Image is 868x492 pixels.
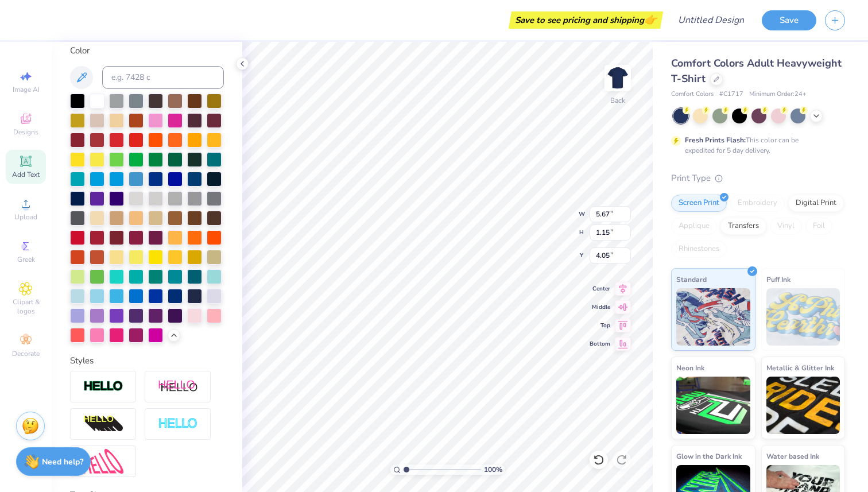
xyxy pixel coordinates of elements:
div: Save to see pricing and shipping [511,11,660,29]
img: Neon Ink [676,377,750,434]
img: Stroke [83,380,123,393]
div: Print Type [671,172,845,185]
img: Metallic & Glitter Ink [766,377,840,434]
strong: Need help? [42,456,83,467]
span: Minimum Order: 24 + [749,90,807,99]
div: Transfers [720,218,766,235]
div: Applique [671,218,717,235]
span: Upload [14,212,37,222]
div: Rhinestones [671,241,727,258]
span: 👉 [644,13,657,26]
div: Embroidery [730,195,785,212]
span: Comfort Colors [671,90,714,99]
input: Untitled Design [669,9,753,32]
span: Bottom [590,340,610,348]
span: Water based Ink [766,450,819,462]
strong: Fresh Prints Flash: [685,135,746,145]
span: # C1717 [719,90,743,99]
span: Add Text [12,170,40,179]
img: Free Distort [83,449,123,474]
span: Top [590,321,610,330]
span: Image AI [13,85,40,94]
span: Greek [17,255,35,264]
img: Shadow [158,379,198,394]
span: 100 % [484,464,502,475]
span: Neon Ink [676,362,704,374]
div: Vinyl [770,218,802,235]
span: Standard [676,273,707,285]
img: 3d Illusion [83,415,123,433]
img: Puff Ink [766,288,840,346]
div: Screen Print [671,195,727,212]
span: Metallic & Glitter Ink [766,362,834,374]
span: Designs [13,127,38,137]
span: Comfort Colors Adult Heavyweight T-Shirt [671,56,842,86]
img: Negative Space [158,417,198,431]
div: Styles [70,354,224,367]
div: Back [610,95,625,106]
div: Digital Print [788,195,844,212]
img: Standard [676,288,750,346]
img: Back [606,67,629,90]
input: e.g. 7428 c [102,66,224,89]
div: Color [70,44,224,57]
span: Decorate [12,349,40,358]
span: Clipart & logos [6,297,46,316]
span: Center [590,285,610,293]
div: This color can be expedited for 5 day delivery. [685,135,826,156]
span: Middle [590,303,610,311]
span: Glow in the Dark Ink [676,450,742,462]
div: Foil [805,218,832,235]
span: Puff Ink [766,273,790,285]
button: Save [762,10,816,30]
